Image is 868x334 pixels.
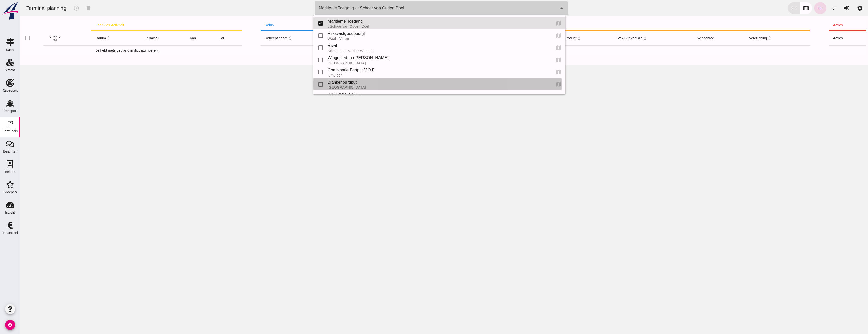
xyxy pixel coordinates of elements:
[3,129,18,133] div: Terminals
[307,67,527,73] div: Combinatie Fortput V.O.F
[535,45,541,51] i: Je kunt voor deze terminal plannen
[4,190,17,194] div: Groepen
[75,36,91,40] span: datum
[729,36,752,40] span: vergunning
[307,79,527,85] div: Blankenburgput
[307,49,527,53] div: Stroomgeul Marker Wadden
[307,73,527,77] div: IJmuiden
[556,36,561,41] i: unfold_more
[747,36,752,41] i: unfold_more
[673,31,724,46] th: wingebied
[27,34,33,39] i: chevron_left
[244,36,273,40] span: scheepsnaam
[37,34,42,39] i: chevron_right
[307,31,527,37] div: Rijksvastgoedbedrijf
[298,5,384,11] div: Maritieme Toegang - t Schaar van Ouden Doel
[71,20,222,31] th: laad/los activiteit
[307,61,527,65] div: [GEOGRAPHIC_DATA]
[86,36,91,41] i: unfold_more
[797,5,803,11] i: add
[535,94,541,100] i: Je kunt voor deze terminal plannen
[5,170,15,173] div: Relatie
[33,34,37,38] div: wk
[809,31,846,46] th: acties
[1,1,19,20] img: logo-small.a267ee39.svg
[544,36,561,40] span: product
[622,36,627,41] i: unfold_more
[2,5,50,12] div: Terminal planning
[3,150,18,153] div: Berichten
[535,20,541,26] i: Je kunt voor deze terminal plannen
[307,37,527,41] div: Waal - Vuren
[307,18,527,24] div: Maritieme Toegang
[597,36,628,40] span: vak/bunker/silo
[535,81,541,87] i: Je kunt voor deze terminal plannen
[240,20,411,31] th: schip
[307,24,527,28] div: t Schaar van Ouden Doel
[3,89,18,92] div: Capaciteit
[3,109,18,112] div: Transport
[809,20,846,31] th: acties
[837,5,843,11] i: settings
[5,68,15,72] div: Vracht
[5,211,15,214] div: Inzicht
[783,5,789,11] i: calendar_view_week
[267,36,273,41] i: unfold_more
[33,38,37,42] div: 34
[307,55,527,61] div: Wingebieden ([PERSON_NAME])
[535,69,541,75] i: Je kunt voor deze terminal plannen
[307,43,527,49] div: Rival
[195,31,222,46] th: tot
[430,20,790,31] th: product
[5,320,15,330] i: account_circle
[823,5,829,11] i: euro
[770,5,777,11] i: list
[6,48,14,51] div: Kaart
[535,33,541,39] i: Je kunt voor deze terminal plannen
[535,57,541,63] i: Je kunt voor deze terminal plannen
[307,85,527,89] div: [GEOGRAPHIC_DATA]
[810,5,816,11] i: filter_list
[307,92,527,98] div: [PERSON_NAME]
[538,5,544,11] i: arrow_drop_down
[71,46,846,55] td: Je hebt niets gepland in dit datumbereik.
[165,31,195,46] th: van
[121,31,165,46] th: terminal
[3,231,18,234] div: Financieel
